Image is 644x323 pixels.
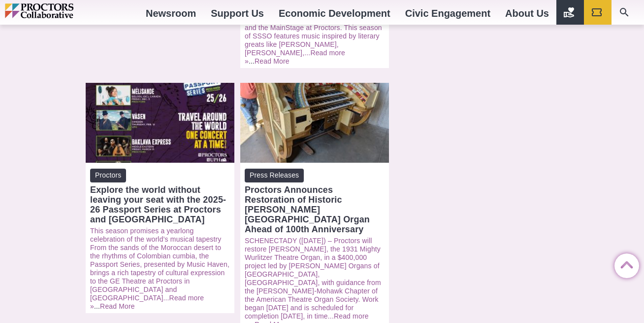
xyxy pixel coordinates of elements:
div: Proctors Announces Restoration of Historic [PERSON_NAME][GEOGRAPHIC_DATA] Organ Ahead of 100th An... [245,185,385,234]
a: Read more » [245,49,345,65]
span: Proctors [90,169,126,182]
a: Press Releases Proctors Announces Restoration of Historic [PERSON_NAME][GEOGRAPHIC_DATA] Organ Ah... [245,169,385,234]
img: Proctors logo [5,3,116,18]
p: ... [90,227,230,311]
a: Read more » [90,294,204,310]
span: Press Releases [245,169,304,182]
a: This season promises a yearlong celebration of the world’s musical tapestry From the sands of the... [90,227,229,302]
a: Read More [100,302,135,310]
div: Explore the world without leaving your seat with the 2025-26 Passport Series at Proctors and [GEO... [90,185,230,224]
a: Proctors Explore the world without leaving your seat with the 2025-26 Passport Series at Proctors... [90,169,230,224]
a: Read More [255,57,290,65]
a: SCHENECTADY ([DATE]) – Proctors will restore [PERSON_NAME], the 1931 Mighty Wurlitzer Theatre Org... [245,237,381,320]
a: Back to Top [614,254,634,274]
